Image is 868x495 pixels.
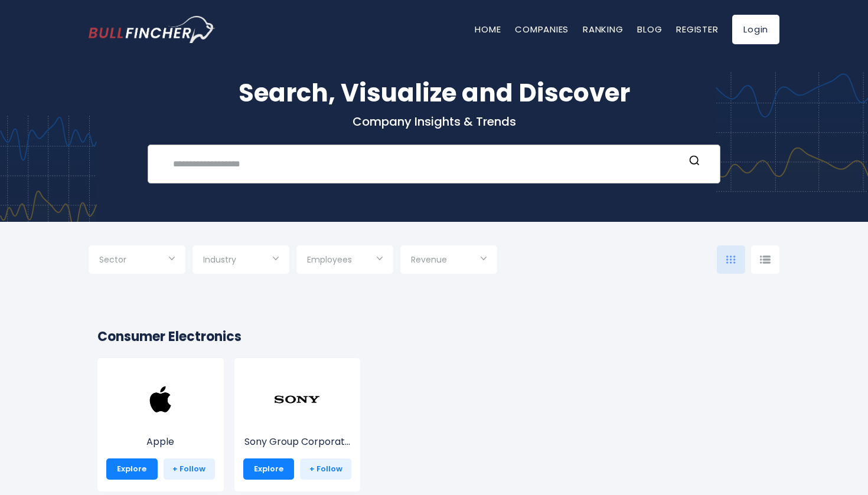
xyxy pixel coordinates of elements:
p: Sony Group Corporation [243,435,352,449]
span: Industry [203,254,236,265]
a: Go to homepage [89,16,216,43]
h1: Search, Visualize and Discover [89,74,779,112]
a: Home [475,23,501,35]
p: Company Insights & Trends [89,114,779,129]
a: Sony Group Corporat... [243,398,352,449]
img: icon-comp-list-view.svg [760,255,771,264]
a: Ranking [583,23,623,35]
a: Explore [106,458,158,480]
a: + Follow [164,458,215,480]
img: AAPL.png [137,376,184,423]
a: Apple [106,398,215,449]
a: Login [732,15,779,44]
input: Selection [99,250,175,271]
a: Companies [515,23,569,35]
a: Explore [243,458,295,480]
h2: Consumer Electronics [97,327,771,346]
span: Sector [99,254,126,265]
input: Selection [203,250,279,271]
a: Register [676,23,718,35]
a: + Follow [300,458,351,480]
input: Selection [411,250,487,271]
img: SONY.png [273,376,321,423]
img: bullfincher logo [89,16,216,43]
input: Selection [307,250,383,271]
p: Apple [106,435,215,449]
a: Blog [637,23,662,35]
img: icon-comp-grid.svg [726,255,736,264]
span: Revenue [411,254,447,265]
span: Employees [307,254,352,265]
button: Search [687,155,702,170]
